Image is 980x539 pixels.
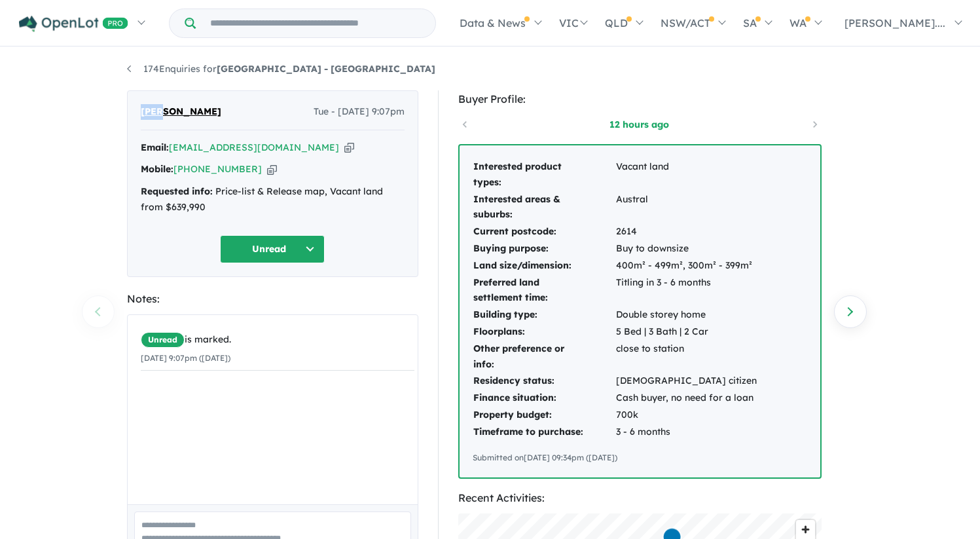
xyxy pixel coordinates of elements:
[473,390,615,407] td: Finance situation:
[615,407,757,424] td: 700k
[473,407,615,424] td: Property budget:
[314,104,405,120] span: Tue - [DATE] 9:07pm
[473,223,615,240] td: Current postcode:
[844,16,945,29] span: [PERSON_NAME]....
[141,332,414,348] div: is marked.
[615,307,757,324] td: Double storey home
[141,353,230,363] small: [DATE] 9:07pm ([DATE])
[473,191,615,224] td: Interested areas & suburbs:
[473,424,615,441] td: Timeframe to purchase:
[473,307,615,324] td: Building type:
[141,163,173,175] strong: Mobile:
[19,16,128,32] img: Openlot PRO Logo White
[473,257,615,274] td: Land size/dimension:
[141,184,405,215] div: Price-list & Release map, Vacant land from $639,990
[615,223,757,240] td: 2614
[473,324,615,341] td: Floorplans:
[344,141,354,155] button: Copy
[615,424,757,441] td: 3 - 6 months
[220,235,325,263] button: Unread
[615,341,757,373] td: close to station
[127,290,418,308] div: Notes:
[267,162,277,176] button: Copy
[458,90,822,108] div: Buyer Profile:
[473,240,615,257] td: Buying purpose:
[473,373,615,390] td: Residency status:
[615,158,757,191] td: Vacant land
[796,520,815,539] button: Zoom in
[615,373,757,390] td: [DEMOGRAPHIC_DATA] citizen
[615,257,757,274] td: 400m² - 499m², 300m² - 399m²
[169,141,339,153] a: [EMAIL_ADDRESS][DOMAIN_NAME]
[473,341,615,373] td: Other preference or info:
[473,451,807,464] div: Submitted on [DATE] 09:34pm ([DATE])
[127,62,854,77] nav: breadcrumb
[615,191,757,224] td: Austral
[141,104,221,120] span: [PERSON_NAME]
[473,274,615,307] td: Preferred land settlement time:
[141,185,213,197] strong: Requested info:
[198,9,433,37] input: Try estate name, suburb, builder or developer
[615,390,757,407] td: Cash buyer, no need for a loan
[473,158,615,191] td: Interested product types:
[584,118,695,131] a: 12 hours ago
[615,274,757,307] td: Titling in 3 - 6 months
[458,489,822,507] div: Recent Activities:
[615,240,757,257] td: Buy to downsize
[615,324,757,341] td: 5 Bed | 3 Bath | 2 Car
[141,141,169,153] strong: Email:
[173,163,262,175] a: [PHONE_NUMBER]
[217,63,435,75] strong: [GEOGRAPHIC_DATA] - [GEOGRAPHIC_DATA]
[141,332,185,348] span: Unread
[127,63,435,75] a: 174Enquiries for[GEOGRAPHIC_DATA] - [GEOGRAPHIC_DATA]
